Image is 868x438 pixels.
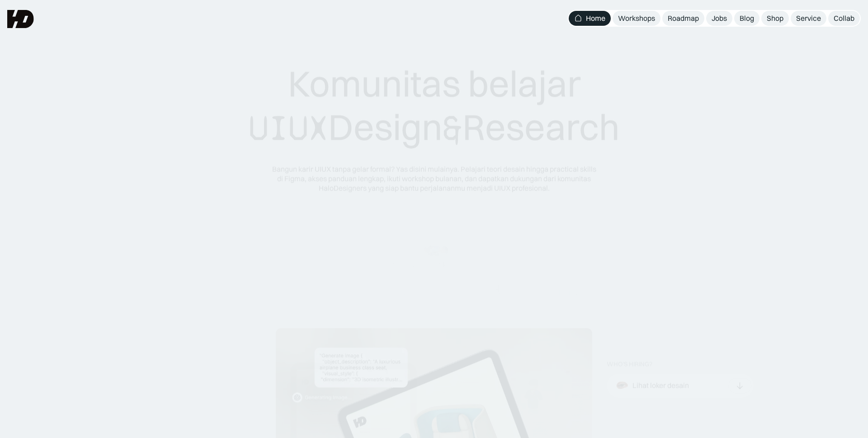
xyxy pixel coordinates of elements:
[618,14,655,23] div: Workshops
[632,381,689,390] div: Lihat loker desain
[249,62,620,150] div: Komunitas belajar Design Research
[828,11,860,26] a: Collab
[249,106,328,150] span: UIUX
[761,11,789,26] a: Shop
[767,14,783,23] div: Shop
[834,14,854,23] div: Collab
[668,14,699,23] div: Roadmap
[740,14,754,23] div: Blog
[386,260,483,269] div: Dipercaya oleh designers
[706,11,732,26] a: Jobs
[434,260,451,269] span: 50k+
[796,14,821,23] div: Service
[271,164,597,192] div: Bangun karir UIUX tanpa gelar formal? Yas disini mulainya. Pelajari teori desain hingga practical...
[734,11,759,26] a: Blog
[712,14,727,23] div: Jobs
[607,361,652,368] div: WHO’S HIRING?
[662,11,704,26] a: Roadmap
[791,11,826,26] a: Service
[613,11,660,26] a: Workshops
[569,11,611,26] a: Home
[443,106,462,150] span: &
[586,14,605,23] div: Home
